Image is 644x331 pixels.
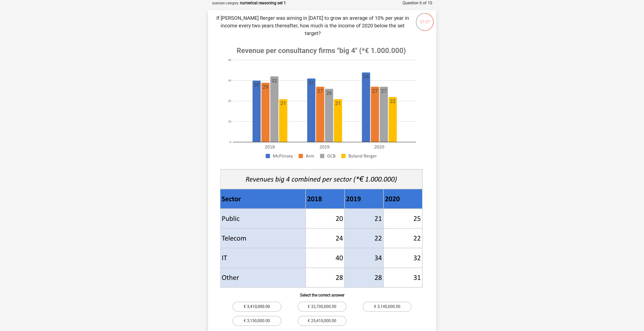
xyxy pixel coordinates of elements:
[298,302,346,312] label: € 32,700,000.00
[212,1,239,5] small: Question category:
[240,1,286,5] strong: numerical reasoning set 1
[216,14,409,37] p: If [PERSON_NAME] Rerger was aiming in [DATE] to grow an average of 10% per year in income every t...
[233,302,281,312] label: € 3,410,000.00
[298,316,346,326] label: € 25,410,000.00
[216,289,428,298] h6: Select the correct answer
[233,316,281,326] label: € 3,150,000.00
[415,12,434,25] div: 07:37
[363,302,411,312] label: € 3,140,000.00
